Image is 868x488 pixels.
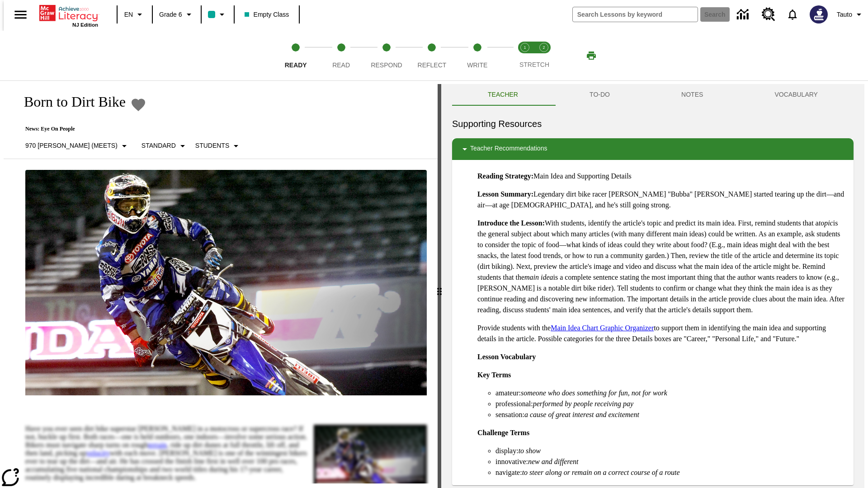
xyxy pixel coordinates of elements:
[524,45,526,50] text: 1
[519,447,541,455] em: to show
[495,467,846,478] li: navigate:
[418,61,447,69] span: Reflect
[495,456,846,467] li: innovative:
[573,7,698,22] input: search field
[315,31,367,80] button: Read step 2 of 5
[477,171,846,182] p: Main Idea and Supporting Details
[452,138,854,160] div: Teacher Recommendations
[554,84,646,106] button: TO-DO
[495,388,846,399] li: amateur:
[731,2,756,27] a: Data Center
[371,61,402,69] span: Respond
[204,6,231,23] button: Class color is teal. Change class color
[528,458,578,465] em: new and different
[130,97,146,113] button: Add to Favorites - Born to Dirt Bike
[833,6,868,23] button: Profile/Settings
[477,323,846,344] p: Provide students with the to support them in identifying the main idea and supporting details in ...
[195,141,229,150] p: Students
[531,31,557,80] button: Stretch Respond step 2 of 2
[477,172,533,180] strong: Reading Strategy:
[7,1,34,28] button: Open side menu
[512,31,538,80] button: Stretch Read step 1 of 2
[646,84,739,106] button: NOTES
[551,324,654,332] a: Main Idea Chart Graphic Organizer
[819,219,833,227] em: topic
[477,371,511,379] strong: Key Terms
[269,31,322,80] button: Ready step 1 of 5
[159,10,182,19] span: Grade 6
[495,409,846,420] li: sensation:
[285,61,307,69] span: Ready
[452,84,854,106] div: Instructional Panel Tabs
[533,400,633,408] em: performed by people receiving pay
[477,190,533,198] strong: Lesson Summary:
[142,141,176,150] p: Standard
[495,399,846,409] li: professional:
[781,3,804,26] a: Notifications
[739,84,854,106] button: VOCABULARY
[477,353,536,361] strong: Lesson Vocabulary
[756,2,781,27] a: Resource Center, Will open in new tab
[519,61,549,68] span: STRETCH
[522,469,680,476] em: to steer along or remain on a correct course of a route
[804,3,833,26] button: Select a new avatar
[451,31,504,80] button: Write step 5 of 5
[14,126,245,132] p: News: Eye On People
[4,84,438,483] div: reading
[524,411,639,418] em: a cause of great interest and excitement
[406,31,458,80] button: Reflect step 4 of 5
[837,10,852,19] span: Tauto
[156,6,198,23] button: Grade: Grade 6, Select a grade
[477,189,846,211] p: Legendary dirt bike racer [PERSON_NAME] "Bubba" [PERSON_NAME] started tearing up the dirt—and air...
[360,31,413,80] button: Respond step 3 of 5
[542,45,545,50] text: 2
[25,141,118,150] p: 970 [PERSON_NAME] (Meets)
[452,84,554,106] button: Teacher
[120,6,149,23] button: Language: EN, Select a language
[467,61,487,69] span: Write
[124,10,133,19] span: EN
[577,47,606,64] button: Print
[477,218,846,315] p: With students, identify the article's topic and predict its main idea. First, remind students tha...
[521,389,667,397] em: someone who does something for fun, not for work
[14,94,126,110] h1: Born to Dirt Bike
[810,5,828,23] img: Avatar
[192,138,245,154] button: Select Student
[441,84,864,488] div: activity
[39,3,98,28] div: Home
[25,170,427,396] img: Motocross racer James Stewart flies through the air on his dirt bike.
[524,273,553,281] em: main idea
[470,144,547,155] p: Teacher Recommendations
[22,138,133,154] button: Select Lexile, 970 Lexile (Meets)
[477,219,545,227] strong: Introduce the Lesson:
[495,446,846,456] li: display:
[438,84,441,488] div: Press Enter or Spacebar and then press right and left arrow keys to move the slider
[332,61,350,69] span: Read
[245,10,289,19] span: Empty Class
[72,22,98,28] span: NJ Edition
[452,117,854,131] h6: Supporting Resources
[138,138,192,154] button: Scaffolds, Standard
[477,429,529,436] strong: Challenge Terms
